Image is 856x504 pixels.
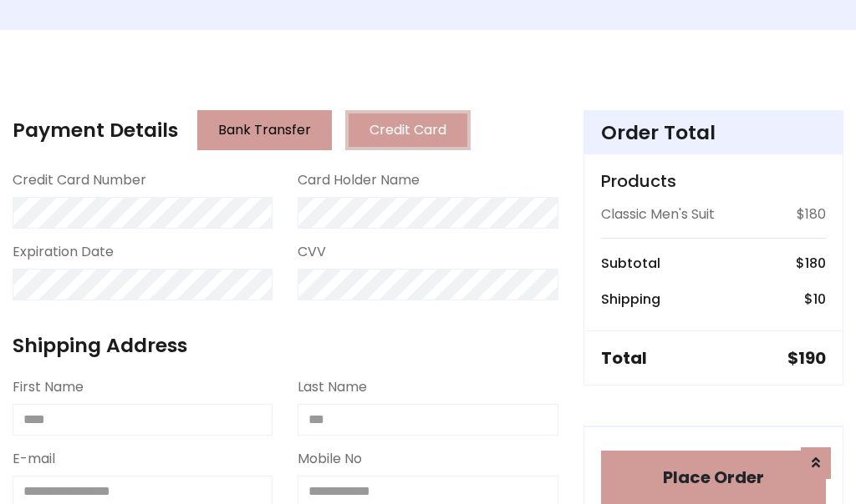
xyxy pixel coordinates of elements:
h4: Shipping Address [13,334,558,357]
h6: Subtotal [601,255,660,271]
span: 180 [805,254,826,273]
span: 10 [813,290,826,309]
h6: $ [804,291,826,307]
p: Classic Men's Suit [601,204,715,224]
p: $180 [797,204,826,224]
label: Credit Card Number [13,170,146,190]
label: E-mail [13,449,55,469]
h5: Total [601,348,647,368]
span: 190 [798,346,826,370]
label: Expiration Date [13,242,114,262]
button: Place Order [601,451,826,504]
h5: Products [601,171,826,191]
label: First Name [13,377,84,397]
label: Card Holder Name [298,170,420,190]
h4: Payment Details [13,118,178,142]
h4: Order Total [601,121,826,144]
button: Bank Transfer [197,110,332,150]
button: Credit Card [345,110,471,150]
h6: $ [796,255,826,271]
h5: $ [787,348,826,368]
label: Last Name [298,377,367,397]
h6: Shipping [601,291,660,307]
label: CVV [298,242,326,262]
label: Mobile No [298,449,362,469]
